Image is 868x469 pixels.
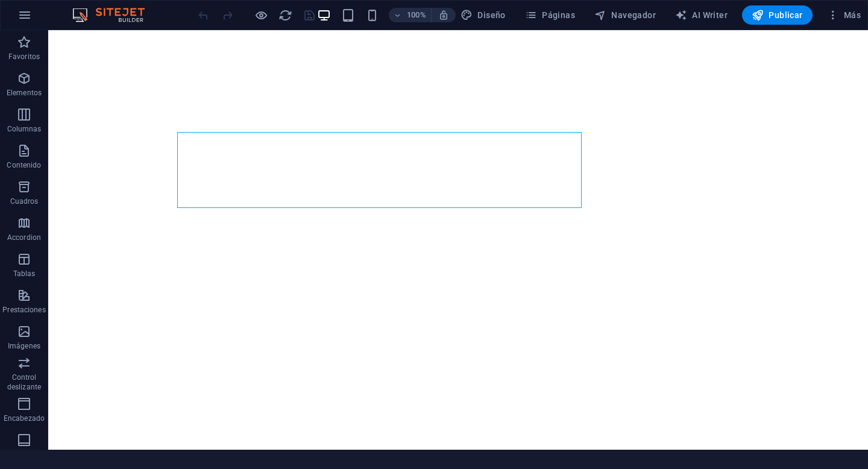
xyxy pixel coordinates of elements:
button: Haz clic para salir del modo de previsualización y seguir editando [254,8,268,22]
p: Contenido [7,160,41,170]
span: Publicar [752,9,803,21]
i: Al redimensionar, ajustar el nivel de zoom automáticamente para ajustarse al dispositivo elegido. [438,10,449,20]
span: Más [827,9,861,21]
span: Páginas [525,9,575,21]
p: Accordion [7,233,41,242]
p: Prestaciones [2,305,45,315]
button: Más [822,5,866,25]
p: Elementos [7,88,42,98]
span: Diseño [461,9,506,21]
p: Imágenes [8,341,40,351]
div: Diseño (Ctrl+Alt+Y) [456,5,511,25]
button: reload [278,8,292,22]
button: AI Writer [670,5,732,25]
i: Volver a cargar página [278,8,292,22]
button: Publicar [742,5,813,25]
span: AI Writer [675,9,728,21]
p: Columnas [7,124,42,134]
p: Cuadros [10,197,39,206]
h6: 100% [407,8,426,22]
p: Favoritos [8,52,40,61]
p: Encabezado [4,414,45,423]
button: Navegador [590,5,661,25]
span: Navegador [594,9,656,21]
p: Tablas [13,269,36,279]
button: Diseño [456,5,511,25]
button: Páginas [520,5,580,25]
button: 100% [389,8,432,22]
img: Editor Logo [69,8,160,22]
